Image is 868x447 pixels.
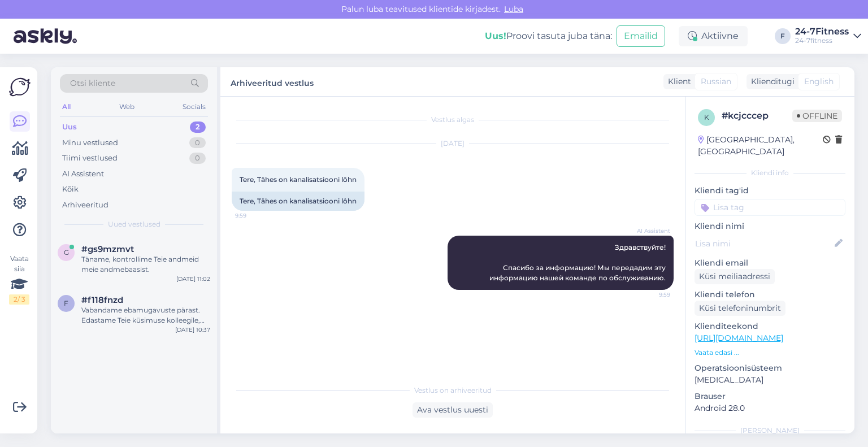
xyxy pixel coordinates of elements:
[701,76,731,88] span: Russian
[70,77,115,89] span: Otsi kliente
[617,25,665,47] button: Emailid
[64,299,68,307] span: f
[81,244,134,254] span: #gs9mzmvt
[795,36,849,45] div: 24-7fitness
[81,295,123,305] span: #f118fnzd
[9,76,31,98] img: Askly Logo
[501,4,527,14] span: Luba
[117,99,137,114] div: Web
[62,153,118,164] div: Tiimi vestlused
[108,219,160,229] span: Uued vestlused
[695,390,845,402] p: Brauser
[795,27,849,36] div: 24-7Fitness
[695,237,832,250] input: Lisa nimi
[695,199,845,216] input: Lisa tag
[81,305,210,326] div: Vabandame ebamugavuste pärast. Edastame Teie küsimuse kolleegile, kes saab täpsustada, kas Akadee...
[695,362,845,374] p: Operatsioonisüsteem
[695,220,845,232] p: Kliendi nimi
[64,248,69,257] span: g
[695,269,775,284] div: Küsi meiliaadressi
[485,29,612,43] div: Proovi tasuta juba täna:
[698,134,823,158] div: [GEOGRAPHIC_DATA], [GEOGRAPHIC_DATA]
[695,426,845,436] div: [PERSON_NAME]
[9,294,29,305] div: 2 / 3
[663,76,691,88] div: Klient
[175,326,210,334] div: [DATE] 10:37
[62,199,108,211] div: Arhiveeritud
[235,211,277,220] span: 9:59
[62,168,104,180] div: AI Assistent
[62,121,77,133] div: Uus
[628,290,670,299] span: 9:59
[414,385,492,396] span: Vestlus on arhiveeritud
[81,254,210,275] div: Täname, kontrollime Teie andmeid meie andmebaasist.
[722,109,792,123] div: # kcjcccep
[792,110,842,122] span: Offline
[804,76,834,88] span: English
[628,227,670,235] span: AI Assistent
[485,31,506,41] b: Uus!
[695,333,783,343] a: [URL][DOMAIN_NAME]
[695,320,845,332] p: Klienditeekond
[795,27,861,45] a: 24-7Fitness24-7fitness
[695,402,845,414] p: Android 28.0
[232,192,364,211] div: Tere, Tähes on kanalisatsiooni lôhn
[704,113,709,121] span: k
[695,374,845,386] p: [MEDICAL_DATA]
[231,74,314,89] label: Arhiveeritud vestlus
[413,402,493,418] div: Ava vestlus uuesti
[189,153,206,164] div: 0
[695,168,845,178] div: Kliendi info
[747,76,795,88] div: Klienditugi
[695,348,845,358] p: Vaata edasi ...
[232,138,674,149] div: [DATE]
[679,26,748,46] div: Aktiivne
[176,275,210,283] div: [DATE] 11:02
[232,115,674,125] div: Vestlus algas
[189,137,206,149] div: 0
[60,99,73,114] div: All
[180,99,208,114] div: Socials
[240,175,357,184] span: Tere, Tähes on kanalisatsiooni lôhn
[190,121,206,133] div: 2
[62,137,118,149] div: Minu vestlused
[695,257,845,269] p: Kliendi email
[62,184,79,195] div: Kõik
[775,28,791,44] div: F
[695,301,785,316] div: Küsi telefoninumbrit
[9,254,29,305] div: Vaata siia
[695,289,845,301] p: Kliendi telefon
[695,185,845,197] p: Kliendi tag'id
